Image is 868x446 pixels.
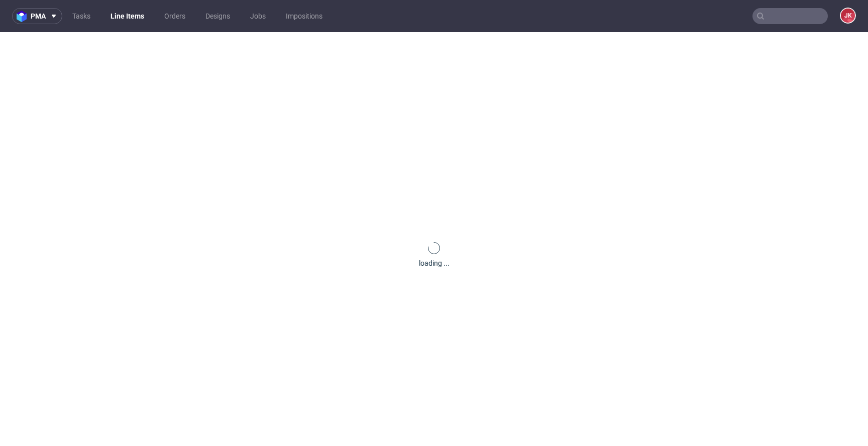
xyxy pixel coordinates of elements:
a: Designs [199,8,236,24]
a: Jobs [244,8,272,24]
figcaption: JK [841,9,855,23]
a: Tasks [66,8,96,24]
span: pma [31,13,46,20]
a: Line Items [104,8,150,24]
div: loading ... [419,258,450,268]
a: Orders [158,8,191,24]
a: Impositions [280,8,329,24]
img: logo [17,11,31,22]
button: pma [12,8,62,24]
